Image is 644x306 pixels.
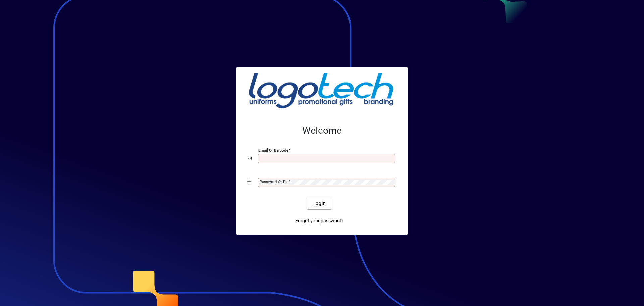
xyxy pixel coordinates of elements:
[258,148,288,153] mat-label: Email or Barcode
[292,215,346,227] a: Forgot your password?
[295,217,344,224] span: Forgot your password?
[260,179,288,184] mat-label: Password or Pin
[312,200,326,207] span: Login
[307,197,331,209] button: Login
[247,125,397,136] h2: Welcome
